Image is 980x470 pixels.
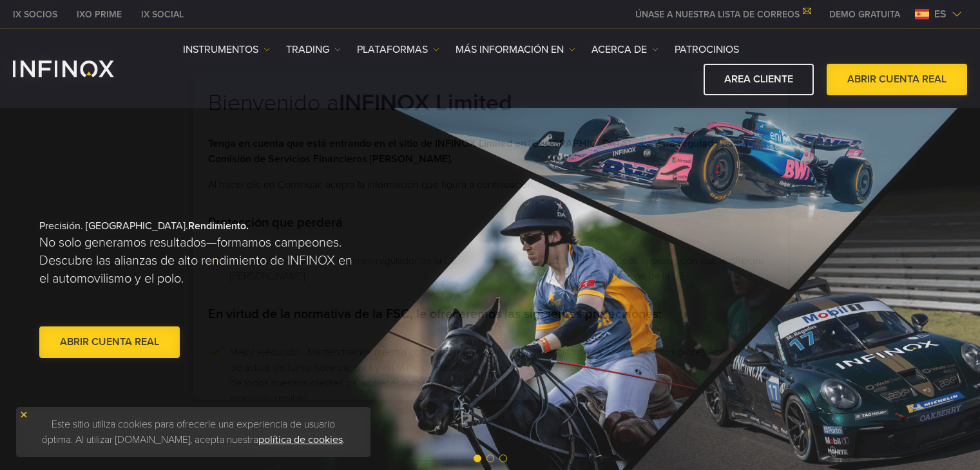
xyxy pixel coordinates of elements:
strong: INFINOX Limited [339,89,512,117]
li: Protección de saldo - Seguiremos protegiendo su cuenta contra un saldo negativo. [529,344,773,406]
strong: Tenga en cuenta que está entrando en el sitio de INFINOX Limited en [GEOGRAPHIC_DATA], que está r... [208,137,748,165]
strong: Protección que perderá [208,215,343,230]
li: Mejor ejecución - Mantendremos nuestro compromiso de actuar de forma honesta, justa y en el mejor... [230,344,474,406]
h2: Bienvenido a [208,89,773,136]
p: Al hacer clic en Continuar, acepta la información que figura a continuación. [208,177,773,193]
strong: En virtud de la normativa de la FSC, le ofreceremos las siguientes protecciones: [208,306,662,322]
li: Por lo tanto, perderá toda la protección que le ofrecen la normativa y la legislación de la UE. [529,253,773,284]
li: Usted quedará fuera del régimen regulador de la UE - [PERSON_NAME]. [230,253,474,284]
